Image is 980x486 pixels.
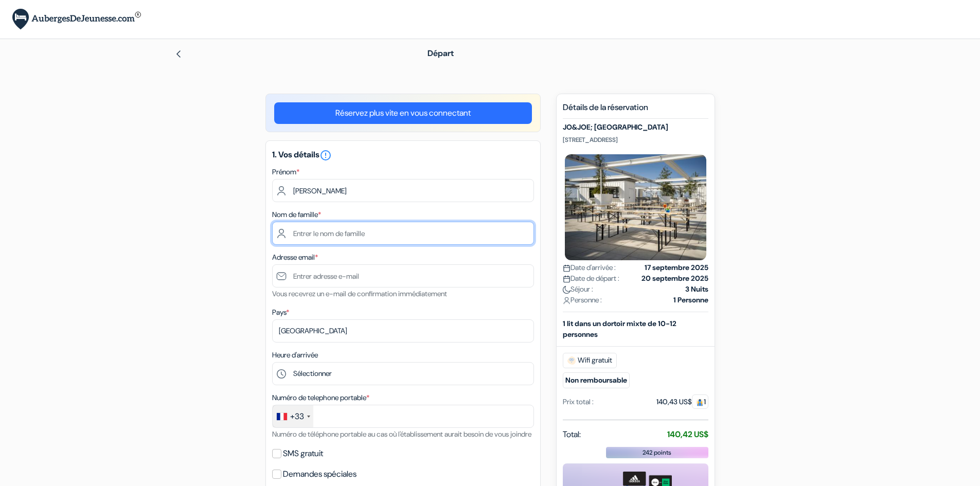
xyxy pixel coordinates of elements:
span: Date de départ : [563,273,619,284]
label: Nom de famille [272,209,321,220]
label: Numéro de telephone portable [272,392,369,403]
input: Entrer adresse e-mail [272,264,534,287]
input: Entrez votre prénom [272,179,534,202]
h5: JO&JOE; [GEOGRAPHIC_DATA] [563,123,708,132]
img: moon.svg [563,286,571,294]
i: error_outline [319,149,332,161]
label: Adresse email [272,252,318,263]
img: left_arrow.svg [174,50,183,58]
h5: Détails de la réservation [563,102,708,119]
span: Départ [427,48,454,59]
span: Séjour : [563,284,593,295]
label: SMS gratuit [283,446,323,461]
small: Non remboursable [563,372,630,388]
span: 1 [692,394,708,409]
b: 1 lit dans un dortoir mixte de 10-12 personnes [563,319,676,339]
img: AubergesDeJeunesse.com [12,9,141,30]
small: Vous recevrez un e-mail de confirmation immédiatement [272,289,447,298]
strong: 140,42 US$ [667,429,708,440]
span: Personne : [563,295,602,305]
strong: 20 septembre 2025 [642,273,708,284]
span: Wifi gratuit [563,353,617,368]
div: 140,43 US$ [656,397,708,407]
label: Pays [272,307,289,318]
span: 242 points [643,448,671,457]
strong: 3 Nuits [685,284,708,295]
img: guest.svg [696,399,704,406]
strong: 17 septembre 2025 [645,262,708,273]
img: user_icon.svg [563,297,571,304]
label: Demandes spéciales [283,467,357,481]
div: Prix total : [563,397,594,407]
label: Heure d'arrivée [272,350,318,361]
div: +33 [290,410,304,423]
input: Entrer le nom de famille [272,222,534,245]
strong: 1 Personne [673,295,708,305]
h5: 1. Vos détails [272,149,534,161]
img: calendar.svg [563,275,571,283]
small: Numéro de téléphone portable au cas où l'établissement aurait besoin de vous joindre [272,429,531,439]
div: France: +33 [273,405,313,427]
span: Total: [563,428,581,441]
span: Date d'arrivée : [563,262,616,273]
img: free_wifi.svg [567,356,576,365]
p: [STREET_ADDRESS] [563,136,708,144]
a: error_outline [319,149,332,160]
label: Prénom [272,167,299,177]
img: calendar.svg [563,264,571,272]
a: Réservez plus vite en vous connectant [274,102,532,124]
